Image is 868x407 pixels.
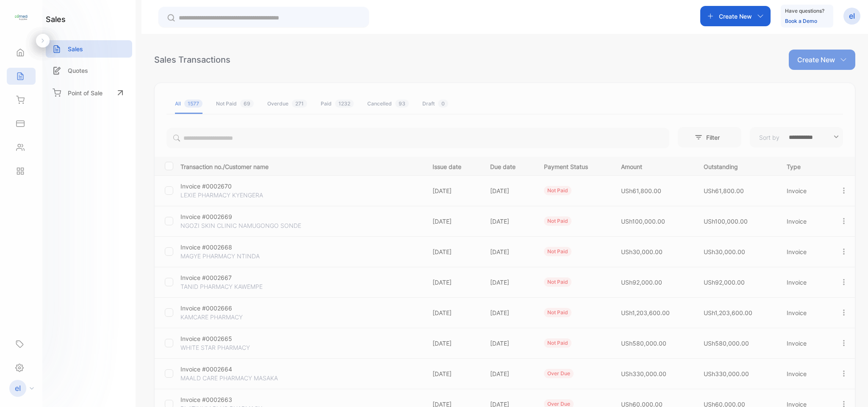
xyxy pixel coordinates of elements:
[843,6,860,26] button: el
[797,55,835,65] p: Create New
[789,50,855,70] button: Create New
[787,339,822,348] p: Invoice
[490,217,527,226] p: [DATE]
[267,100,307,108] div: Overdue
[544,277,571,287] div: not paid
[490,161,527,171] p: Due date
[750,127,843,147] button: Sort by
[704,370,749,377] span: USh330,000.00
[849,11,855,22] p: el
[180,313,261,321] p: KAMCARE PHARMACY
[180,334,261,343] p: Invoice #0002665
[621,370,666,377] span: USh330,000.00
[335,100,354,108] span: 1232
[621,248,663,255] span: USh30,000.00
[180,282,263,291] p: TANID PHARMACY KAWEMPE
[490,308,527,317] p: [DATE]
[292,100,307,108] span: 271
[787,217,822,226] p: Invoice
[544,369,574,378] div: over due
[787,161,822,171] p: Type
[621,218,665,225] span: USh100,000.00
[46,40,132,58] a: Sales
[433,217,473,226] p: [DATE]
[787,186,822,195] p: Invoice
[490,369,527,378] p: [DATE]
[184,100,202,108] span: 1577
[46,83,132,102] a: Point of Sale
[180,395,261,404] p: Invoice #0002663
[154,53,230,66] div: Sales Transactions
[704,340,749,347] span: USh580,000.00
[395,100,409,108] span: 93
[704,248,745,255] span: USh30,000.00
[180,191,263,199] p: LEXIE PHARMACY KYENGERA
[46,62,132,79] a: Quotes
[46,14,66,25] h1: sales
[321,100,354,108] div: Paid
[704,218,748,225] span: USh100,000.00
[433,247,473,256] p: [DATE]
[15,11,28,24] img: logo
[216,100,254,108] div: Not Paid
[832,371,868,407] iframe: LiveChat chat widget
[704,309,752,316] span: USh1,203,600.00
[240,100,254,108] span: 69
[433,186,473,195] p: [DATE]
[433,339,473,348] p: [DATE]
[180,374,278,382] p: MAALD CARE PHARMACY MASAKA
[490,278,527,287] p: [DATE]
[438,100,448,108] span: 0
[433,369,473,378] p: [DATE]
[787,247,822,256] p: Invoice
[621,340,666,347] span: USh580,000.00
[175,100,202,108] div: All
[621,279,662,286] span: USh92,000.00
[433,161,473,171] p: Issue date
[180,243,261,252] p: Invoice #0002668
[759,133,779,142] p: Sort by
[490,186,527,195] p: [DATE]
[700,6,771,26] button: Create New
[15,383,21,394] p: el
[367,100,409,108] div: Cancelled
[544,216,571,226] div: not paid
[704,187,744,194] span: USh61,800.00
[433,278,473,287] p: [DATE]
[621,187,661,194] span: USh61,800.00
[180,161,422,171] p: Transaction no./Customer name
[490,247,527,256] p: [DATE]
[180,343,261,352] p: WHITE STAR PHARMACY
[68,66,88,75] p: Quotes
[180,365,261,374] p: Invoice #0002664
[544,338,571,348] div: not paid
[787,308,822,317] p: Invoice
[433,308,473,317] p: [DATE]
[704,161,769,171] p: Outstanding
[180,182,261,191] p: Invoice #0002670
[68,89,103,97] p: Point of Sale
[719,12,752,21] p: Create New
[544,308,571,317] div: not paid
[544,186,571,195] div: not paid
[621,309,670,316] span: USh1,203,600.00
[180,221,301,230] p: NGOZI SKIN CLINIC NAMUGONGO SONDE
[704,279,745,286] span: USh92,000.00
[180,252,261,260] p: MAGYE PHARMACY NTINDA
[422,100,448,108] div: Draft
[787,369,822,378] p: Invoice
[180,304,261,313] p: Invoice #0002666
[180,212,261,221] p: Invoice #0002669
[787,278,822,287] p: Invoice
[785,7,824,15] p: Have questions?
[544,247,571,256] div: not paid
[621,161,687,171] p: Amount
[490,339,527,348] p: [DATE]
[785,18,817,24] a: Book a Demo
[180,273,261,282] p: Invoice #0002667
[544,161,604,171] p: Payment Status
[68,44,83,53] p: Sales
